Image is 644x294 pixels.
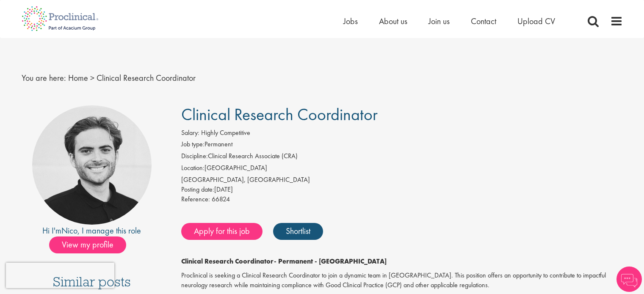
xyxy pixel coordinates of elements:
[471,16,496,27] a: Contact
[181,163,205,173] label: Location:
[517,16,555,27] a: Upload CV
[181,185,623,195] div: [DATE]
[379,16,407,27] a: About us
[181,104,378,125] span: Clinical Research Coordinator
[90,72,94,83] span: >
[343,16,358,27] a: Jobs
[181,163,623,175] li: [GEOGRAPHIC_DATA]
[49,236,126,253] span: View my profile
[181,271,623,290] p: Proclinical is seeking a Clinical Research Coordinator to join a dynamic team in [GEOGRAPHIC_DATA...
[68,72,88,83] a: breadcrumb link
[61,225,77,236] a: Nico
[181,175,623,185] div: [GEOGRAPHIC_DATA], [GEOGRAPHIC_DATA]
[181,223,263,240] a: Apply for this job
[181,128,199,138] label: Salary:
[616,267,642,292] img: Chatbot
[181,140,205,149] label: Job type:
[181,257,274,266] strong: Clinical Research Coordinator
[181,185,214,194] span: Posting date:
[181,151,208,161] label: Discipline:
[273,223,323,240] a: Shortlist
[181,140,623,151] li: Permanent
[428,16,450,27] a: Join us
[274,257,387,266] strong: - Permanent - [GEOGRAPHIC_DATA]
[201,128,250,137] span: Highly Competitive
[22,72,66,83] span: You are here:
[6,263,114,288] iframe: reCAPTCHA
[212,195,230,203] span: 66824
[22,225,163,237] div: Hi I'm , I manage this role
[181,195,210,204] label: Reference:
[32,105,152,225] img: imeage of recruiter Nico Kohlwes
[181,151,623,163] li: Clinical Research Associate (CRA)
[97,72,196,83] span: Clinical Research Coordinator
[49,238,135,249] a: View my profile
